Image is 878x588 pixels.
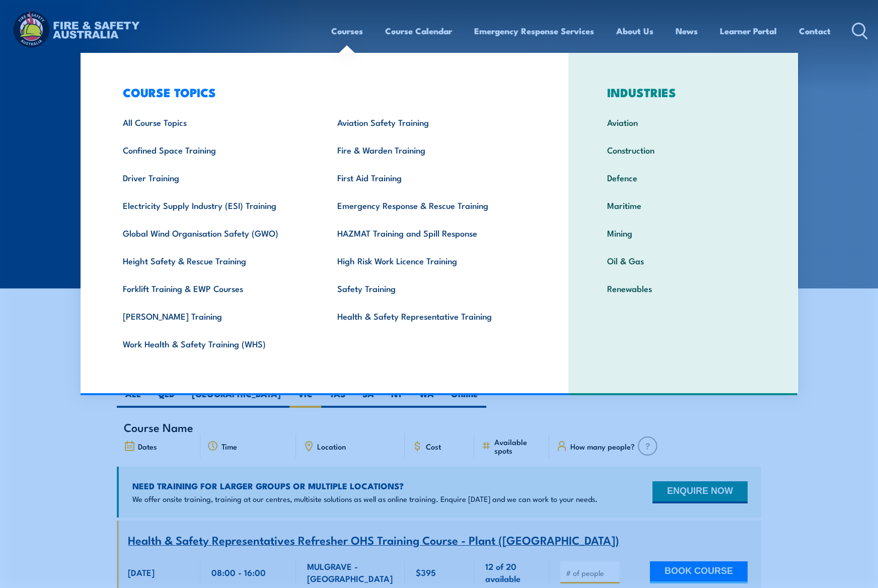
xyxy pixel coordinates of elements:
a: Health & Safety Representative Training [322,302,537,330]
span: Time [222,442,237,451]
a: HAZMAT Training and Spill Response [322,219,537,247]
a: Maritime [592,191,774,219]
a: Confined Space Training [107,136,322,164]
span: Dates [138,442,157,451]
a: Mining [592,219,774,247]
a: Aviation Safety Training [322,108,537,136]
a: Renewables [592,274,774,302]
a: Aviation [592,108,774,136]
a: Driver Training [107,164,322,191]
span: Health & Safety Representatives Refresher OHS Training Course - Plant ([GEOGRAPHIC_DATA]) [128,531,619,548]
span: Available spots [494,437,542,455]
a: Course Calendar [385,18,452,44]
span: Location [317,442,346,451]
a: Safety Training [322,274,537,302]
h3: INDUSTRIES [592,85,774,99]
span: 08:00 - 16:00 [211,566,266,578]
button: ENQUIRE NOW [652,481,748,503]
span: MULGRAVE - [GEOGRAPHIC_DATA] [307,560,394,584]
a: Height Safety & Rescue Training [107,247,322,274]
h4: NEED TRAINING FOR LARGER GROUPS OR MULTIPLE LOCATIONS? [132,480,598,491]
a: Forklift Training & EWP Courses [107,274,322,302]
a: All Course Topics [107,108,322,136]
a: Emergency Response & Rescue Training [322,191,537,219]
a: [PERSON_NAME] Training [107,302,322,330]
a: Fire & Warden Training [322,136,537,164]
label: NT [383,388,411,408]
label: WA [411,388,443,408]
a: Emergency Response Services [474,18,594,44]
span: $395 [416,566,436,578]
button: BOOK COURSE [650,561,748,583]
span: Course Name [124,423,193,431]
label: Online [443,388,486,408]
span: 12 of 20 available [485,560,538,584]
a: Defence [592,164,774,191]
a: Global Wind Organisation Safety (GWO) [107,219,322,247]
a: Oil & Gas [592,247,774,274]
label: QLD [150,388,183,408]
label: SA [354,388,383,408]
a: Courses [331,18,363,44]
a: Contact [799,18,831,44]
a: About Us [616,18,653,44]
a: Work Health & Safety Training (WHS) [107,330,322,357]
span: [DATE] [128,566,155,578]
a: Health & Safety Representatives Refresher OHS Training Course - Plant ([GEOGRAPHIC_DATA]) [128,534,619,547]
a: Electricity Supply Industry (ESI) Training [107,191,322,219]
span: How many people? [570,442,635,451]
label: ALL [117,388,150,408]
a: Learner Portal [720,18,777,44]
input: # of people [566,568,616,578]
p: We offer onsite training, training at our centres, multisite solutions as well as online training... [132,494,598,504]
a: Construction [592,136,774,164]
a: News [676,18,698,44]
label: [GEOGRAPHIC_DATA] [183,388,289,408]
label: VIC [289,388,321,408]
h3: COURSE TOPICS [107,85,537,99]
a: High Risk Work Licence Training [322,247,537,274]
label: TAS [321,388,354,408]
span: Cost [426,442,441,451]
a: First Aid Training [322,164,537,191]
